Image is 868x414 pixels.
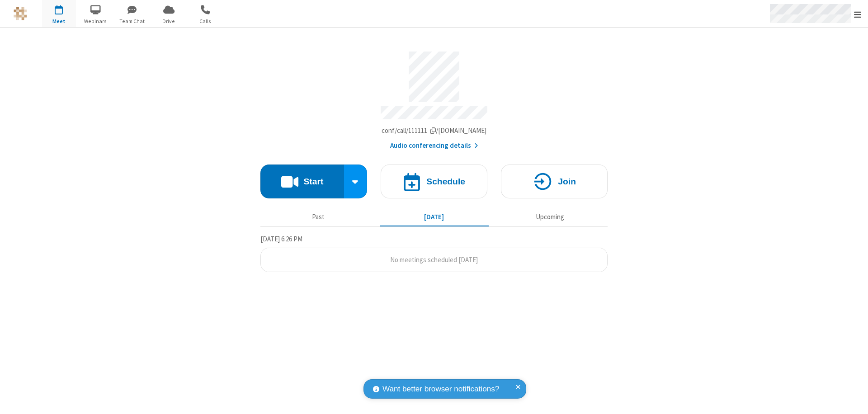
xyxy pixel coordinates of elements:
[495,208,604,226] button: Upcoming
[42,17,76,25] span: Meet
[189,17,222,25] span: Calls
[390,141,478,151] button: Audio conferencing details
[260,234,608,273] section: Today's Meetings
[382,126,487,135] span: Copy my meeting room link
[79,17,113,25] span: Webinars
[382,126,487,136] button: Copy my meeting room linkCopy my meeting room link
[14,7,27,20] img: QA Selenium DO NOT DELETE OR CHANGE
[382,383,499,395] span: Want better browser notifications?
[303,177,323,186] h4: Start
[115,17,149,25] span: Team Chat
[845,390,861,408] iframe: Chat
[558,177,576,186] h4: Join
[426,177,465,186] h4: Schedule
[501,165,608,198] button: Join
[381,165,487,198] button: Schedule
[390,255,478,264] span: No meetings scheduled [DATE]
[260,45,608,151] section: Account details
[260,165,344,198] button: Start
[344,165,368,198] div: Start conference options
[152,17,186,25] span: Drive
[260,235,302,243] span: [DATE] 6:26 PM
[264,208,373,226] button: Past
[380,208,489,226] button: [DATE]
